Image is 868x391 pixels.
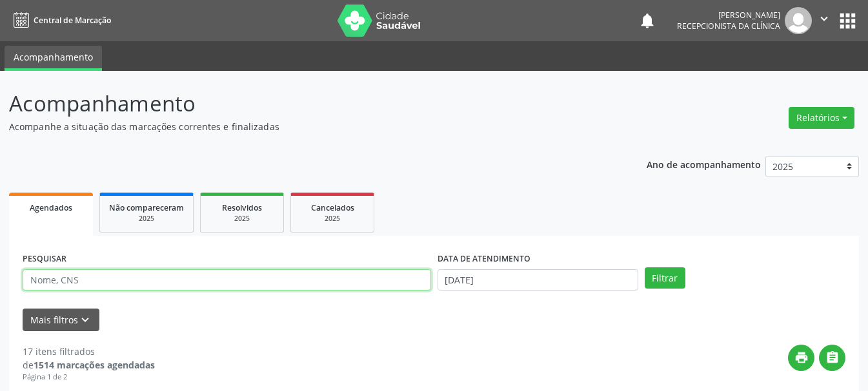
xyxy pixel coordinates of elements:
span: Não compareceram [109,202,184,213]
i:  [825,350,840,365]
input: Selecione um intervalo [438,269,638,291]
div: 2025 [210,214,274,224]
button:  [819,345,845,371]
button: Filtrar [645,267,685,289]
span: Cancelados [311,202,354,213]
p: Acompanhe a situação das marcações correntes e finalizadas [9,120,604,133]
i: keyboard_arrow_down [78,313,92,327]
a: Acompanhamento [5,46,102,71]
i:  [817,12,831,26]
div: 2025 [300,214,365,224]
div: [PERSON_NAME] [677,10,780,21]
p: Acompanhamento [9,88,604,120]
i: print [794,350,809,365]
button: apps [836,10,859,32]
label: PESQUISAR [23,249,66,269]
button: notifications [638,12,656,30]
span: Recepcionista da clínica [677,21,780,32]
span: Resolvidos [222,202,262,213]
span: Central de Marcação [34,15,111,26]
div: 17 itens filtrados [23,345,155,358]
button: Mais filtroskeyboard_arrow_down [23,309,99,331]
strong: 1514 marcações agendadas [34,359,155,371]
div: de [23,358,155,372]
button: Relatórios [789,107,854,129]
div: Página 1 de 2 [23,372,155,383]
label: DATA DE ATENDIMENTO [438,249,530,269]
img: img [785,7,812,34]
p: Ano de acompanhamento [647,156,761,172]
input: Nome, CNS [23,269,431,291]
a: Central de Marcação [9,10,111,31]
span: Agendados [30,202,72,213]
button:  [812,7,836,34]
div: 2025 [109,214,184,224]
button: print [788,345,814,371]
